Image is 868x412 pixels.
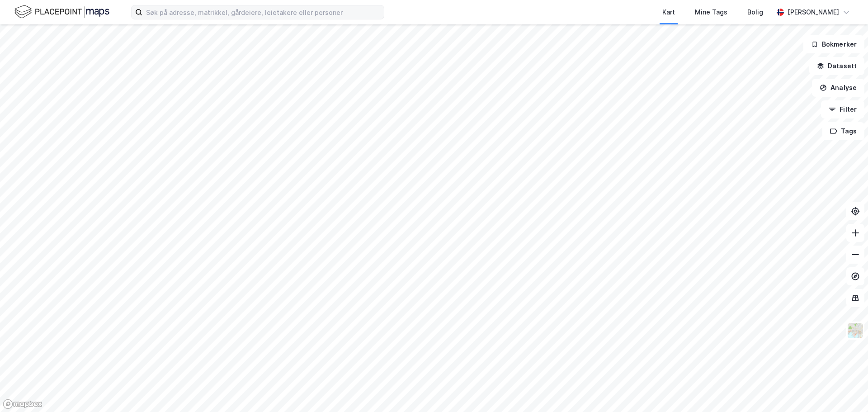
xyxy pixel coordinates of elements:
[823,369,868,412] iframe: Chat Widget
[14,4,109,20] img: logo.f888ab2527a4732fd821a326f86c7f29.svg
[747,7,763,18] div: Bolig
[142,5,384,19] input: Søk på adresse, matrikkel, gårdeiere, leietakere eller personer
[788,7,839,18] div: [PERSON_NAME]
[695,7,727,18] div: Mine Tags
[823,369,868,412] div: Kontrollprogram for chat
[662,7,675,18] div: Kart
